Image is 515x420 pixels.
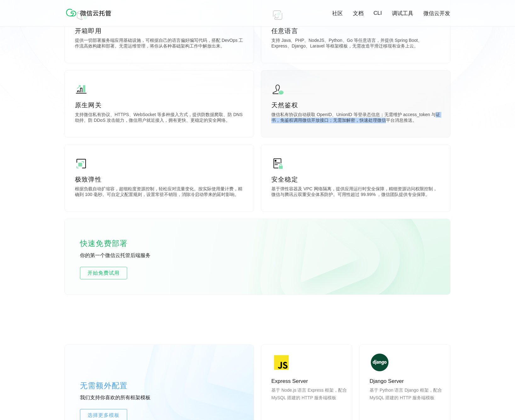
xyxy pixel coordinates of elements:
p: 基于 Python 语言 Django 框架，配合 MySQL 搭建的 HTTP 服务端模板 [370,386,445,417]
p: 提供一切部署服务端应用基础设施，可根据自己的语言偏好编写代码，搭配 DevOps 工作流高效构建和部署。无需运维管理，将你从各种基础架构工作中解放出来。 [75,38,244,50]
p: Express Server [271,378,347,385]
p: 基于 Node.js 语言 Express 框架，配合 MySQL 搭建的 HTTP 服务端模板 [271,386,347,417]
p: 微信私有协议自动获取 OpenID、UnionID 等登录态信息；无需维护 access_token 与证书，免鉴权调用微信开放接口；无需加解密，快速处理微信平台消息推送。 [271,112,440,125]
p: 基于弹性容器及 VPC 网络隔离，提供应用运行时安全保障，精细资源访问权限控制，微信与腾讯云双重安全体系防护。可用性超过 99.99% ，微信团队提供专业保障。 [271,186,440,199]
p: 支持 Java、PHP、NodeJS、Python、Go 等任意语言，并提供 Spring Boot、Express、Django、Laravel 等框架模板，无需改造平滑迁移现有业务上云。 [271,38,440,50]
p: 原生网关 [75,101,244,109]
p: 天然鉴权 [271,101,440,109]
p: 我们支持你喜欢的所有框架模板 [80,395,174,401]
p: 支持微信私有协议、HTTPS、WebSocket 等多种接入方式，提供防数据爬取、防 DNS 劫持、防 DDoS 攻击能力，微信用户就近接入，拥有更快、更稳定的安全网络。 [75,112,244,125]
p: Django Server [370,378,445,385]
p: 快速免费部署 [80,237,143,250]
img: 微信云托管 [65,6,115,19]
a: 微信云托管 [65,14,115,20]
span: 选择更多模板 [80,412,127,419]
span: 开始免费试用 [80,269,127,277]
a: CLI [374,10,382,16]
p: 无需额外配置 [80,379,174,392]
a: 微信云开发 [423,10,450,17]
p: 开箱即用 [75,26,244,35]
a: 调试工具 [392,10,413,17]
p: 极致弹性 [75,175,244,184]
a: 社区 [332,10,343,17]
p: 安全稳定 [271,175,440,184]
p: 任意语言 [271,26,440,35]
p: 根据负载自动扩缩容，超细粒度资源控制，轻松应对流量变化。按实际使用量计费，精确到 100 毫秒。可自定义配置规则，设置常驻不销毁，消除冷启动带来的延时影响。 [75,186,244,199]
p: 你的第一个微信云托管后端服务 [80,252,174,259]
a: 文档 [353,10,364,17]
